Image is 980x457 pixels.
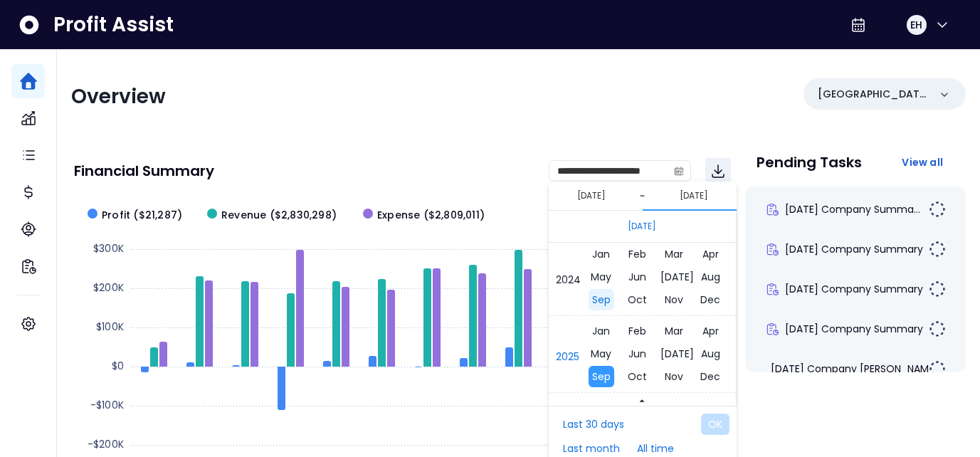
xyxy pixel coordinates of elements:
span: Feb [625,320,650,342]
span: Fr [663,238,670,256]
span: Sa [683,238,695,256]
span: Th [637,238,648,256]
div: Sunday [701,238,725,256]
text: $100K [96,320,124,334]
svg: calendar [674,166,684,176]
div: Nov 2024 [656,289,691,310]
img: Not yet Started [929,360,946,377]
div: Jul 2025 [656,343,691,364]
div: Jun 2025 [620,343,655,364]
button: OK [701,414,729,435]
div: Dec 2024 [693,289,728,310]
span: Dec [697,366,724,387]
div: Jun 2024 [620,266,655,288]
span: Profit ($21,287) [102,208,182,223]
button: Collapse month view [549,396,736,406]
p: [GEOGRAPHIC_DATA] [818,87,929,102]
span: Mar [661,243,687,265]
span: Revenue ($2,830,298) [221,208,337,223]
span: Feb [625,243,650,265]
div: Feb 2025 [620,320,655,342]
div: Feb 2024 [620,243,655,265]
span: Apr [699,243,722,265]
span: Su [707,238,719,256]
div: Tuesday [583,238,606,256]
button: Select end date [674,187,714,204]
span: Jan [589,320,613,342]
span: Aug [697,266,724,288]
div: Wednesday [606,238,630,256]
img: Not yet Started [929,320,946,337]
span: Sep [588,289,613,310]
span: [DATE] Company Summary [785,282,923,296]
div: Monday [559,238,583,256]
div: Aug 2025 [693,343,728,364]
span: [DATE] Company Summary [785,242,923,256]
div: Dec 2025 [693,366,728,387]
img: Not yet Started [929,201,946,218]
span: [DATE] Company Summary [785,322,923,336]
div: Sep 2025 [584,366,618,387]
button: Select month [622,218,662,235]
span: May [587,343,615,364]
button: Select start date [571,187,611,204]
span: Nov [661,289,687,310]
div: Thursday [631,238,654,256]
text: $0 [112,359,124,373]
p: Financial Summary [74,164,214,178]
span: [DATE] [656,343,697,364]
div: Apr 2024 [693,243,728,265]
span: Apr [699,320,722,342]
span: Sep [588,366,613,387]
div: Oct 2024 [620,289,655,310]
div: Sep 2025 [559,238,725,393]
div: Mar 2024 [656,243,691,265]
div: Jan 2025 [584,320,618,342]
span: Aug [697,343,724,364]
span: We [611,238,625,256]
text: $200K [93,280,124,295]
div: Friday [654,238,678,256]
span: EH [910,18,922,32]
span: Mar [661,320,687,342]
span: Nov [661,366,687,387]
span: Jun [625,343,650,364]
div: Jul 2024 [656,266,691,288]
span: Oct [624,366,650,387]
div: Jan 2024 [584,243,618,265]
span: ~ [640,189,645,203]
p: Pending Tasks [757,155,862,169]
div: 2024 [556,273,581,288]
div: Mar 2025 [656,320,691,342]
div: Aug 2024 [693,266,728,288]
div: Saturday [678,238,701,256]
div: 2025 [549,316,736,393]
span: Overview [71,83,166,110]
img: Not yet Started [929,241,946,258]
div: 2025 [556,350,579,364]
text: -$200K [88,437,124,451]
span: May [587,266,615,288]
div: Apr 2025 [693,320,728,342]
div: 2024 [549,239,736,316]
text: $300K [93,241,124,256]
span: Oct [624,289,650,310]
text: -$100K [90,398,124,412]
div: May 2024 [584,266,618,288]
div: Sep 2024 [584,289,618,310]
span: Profit Assist [53,12,174,38]
img: Not yet Started [929,280,946,298]
svg: arrow up [637,396,647,406]
span: [DATE] Company [PERSON_NAME]... [771,362,944,376]
span: View all [902,155,943,169]
span: Mo [564,238,577,256]
span: Expense ($2,809,011) [377,208,485,223]
div: Nov 2025 [656,366,691,387]
button: Last 30 days [556,414,631,435]
span: Dec [697,289,724,310]
div: Oct 2025 [620,366,655,387]
button: View all [890,149,954,175]
span: Tu [589,238,600,256]
span: Jun [625,266,650,288]
span: [DATE] Company Summa... [785,202,920,216]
